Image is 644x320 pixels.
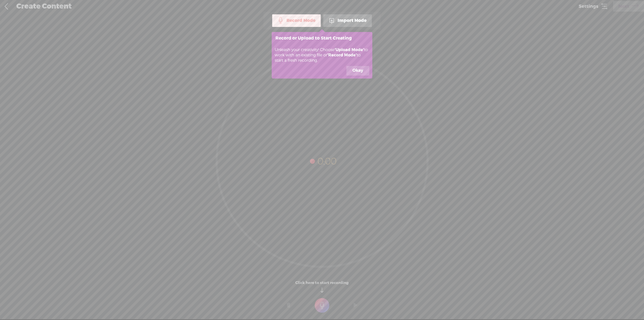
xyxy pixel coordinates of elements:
[323,14,372,27] div: Import Mode
[272,44,372,66] div: Unleash your creativity! Choose to work with an existing file or to start a fresh recording.
[275,36,369,41] h3: Record or Upload to Start Creating
[335,47,364,52] b: 'Upload Mode'
[346,66,369,76] button: Okay
[327,52,357,58] b: 'Record Mode'
[272,14,321,27] div: Record Mode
